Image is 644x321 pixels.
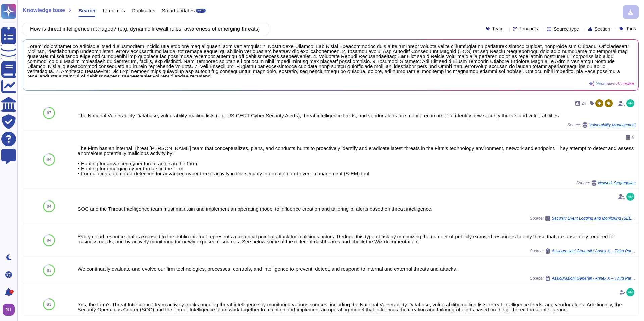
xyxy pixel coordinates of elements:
[26,23,262,35] input: Search a question or template...
[626,193,634,201] img: user
[552,216,636,220] span: Security Event Logging and Monitoring (SELM) Standard
[78,206,636,211] div: SOC and the Threat Intelligence team must maintain and implement an operating model to influence ...
[492,26,504,31] span: Team
[47,268,51,272] span: 83
[47,111,51,115] span: 87
[596,82,634,86] span: Generative AI answer
[78,266,636,271] div: We continually evaluate and evolve our firm technologies, processes, controls, and intelligence t...
[196,9,206,13] div: BETA
[162,8,195,13] span: Smart updates
[47,302,51,306] span: 83
[598,181,636,185] span: Network Segregation
[47,157,51,162] span: 84
[132,8,155,13] span: Duplicates
[530,216,636,221] span: Source:
[102,8,125,13] span: Templates
[576,180,636,186] span: Source:
[626,99,634,107] img: user
[78,113,636,118] div: The National Vulnerability Database, vulnerability mailing lists (e.g. US-CERT Cyber Security Ale...
[47,238,51,242] span: 84
[589,123,636,127] span: Vulnerability Management
[47,204,51,208] span: 84
[27,44,634,77] span: Loremi dolorsitamet co adipisc elitsed d eiusmodtem incidid utla etdolore mag aliquaeni adm venia...
[552,276,636,280] span: Assicurazioni Generali / Annex X – Third Parties Security Exhibits [PERSON_NAME] v1.1 (2)
[567,122,636,128] span: Source:
[78,234,636,244] div: Every cloud resource that is exposed to the public internet represents a potential point of attac...
[530,276,636,281] span: Source:
[78,8,95,13] span: Search
[595,27,610,31] span: Section
[78,302,636,312] div: Yes, the Firm's Threat Intelligence team actively tracks ongoing threat intelligence by monitorin...
[3,304,15,316] img: user
[520,26,538,31] span: Products
[1,302,19,317] button: user
[23,8,65,13] span: Knowledge base
[582,101,586,105] span: 24
[626,288,634,296] img: user
[10,290,14,294] div: 1
[530,248,636,254] span: Source:
[554,27,579,31] span: Source type
[78,146,636,176] div: The Firm has an internal Threat [PERSON_NAME] team that conceptualizes, plans, and conducts hunts...
[626,26,636,31] span: Tags
[632,135,634,139] span: 9
[552,249,636,253] span: Assicurazioni Generali / Annex X – Third Parties Security Exhibits [PERSON_NAME] v1.1 (2)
